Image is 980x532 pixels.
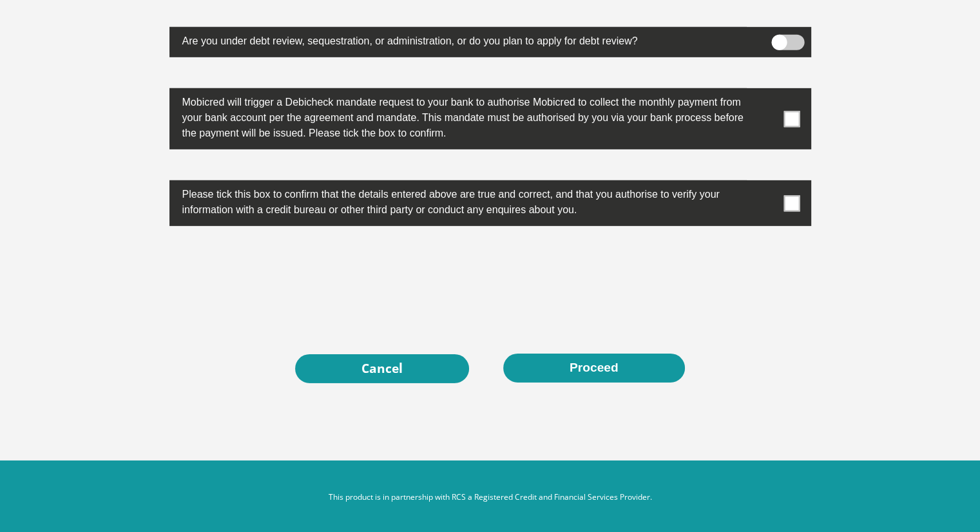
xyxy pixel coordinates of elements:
button: Proceed [503,354,685,383]
label: Mobicred will trigger a Debicheck mandate request to your bank to authorise Mobicred to collect t... [169,88,747,144]
a: Cancel [295,354,469,383]
label: Are you under debt review, sequestration, or administration, or do you plan to apply for debt rev... [169,27,747,52]
iframe: reCAPTCHA [392,257,588,307]
p: This product is in partnership with RCS a Registered Credit and Financial Services Provider. [133,491,848,503]
label: Please tick this box to confirm that the details entered above are true and correct, and that you... [169,180,747,221]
